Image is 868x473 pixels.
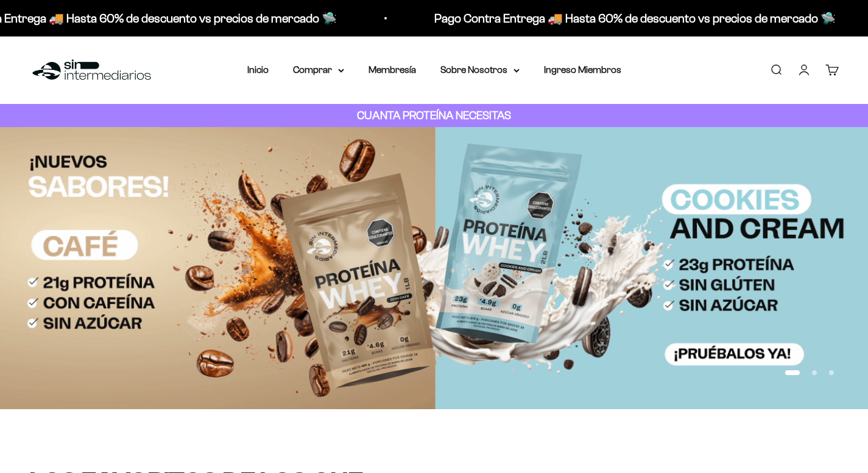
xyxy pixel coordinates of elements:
[433,9,834,28] p: Pago Contra Entrega 🚚 Hasta 60% de descuento vs precios de mercado 🛸
[544,64,621,75] a: Ingreso Miembros
[357,109,511,122] strong: CUANTA PROTEÍNA NECESITAS
[293,62,344,78] summary: Comprar
[247,64,269,75] a: Inicio
[440,62,520,78] summary: Sobre Nosotros
[369,64,416,75] a: Membresía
